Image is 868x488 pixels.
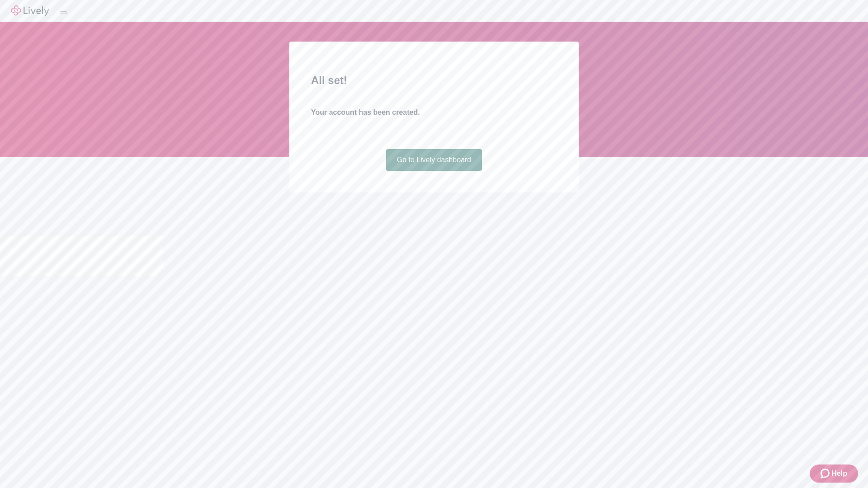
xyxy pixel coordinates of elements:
[311,72,557,89] h2: All set!
[821,468,831,479] svg: Zendesk support icon
[831,468,847,479] span: Help
[810,465,858,483] button: Zendesk support iconHelp
[60,11,67,14] button: Log out
[311,107,557,118] h4: Your account has been created.
[11,5,49,16] img: Lively
[386,149,482,171] a: Go to Lively dashboard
